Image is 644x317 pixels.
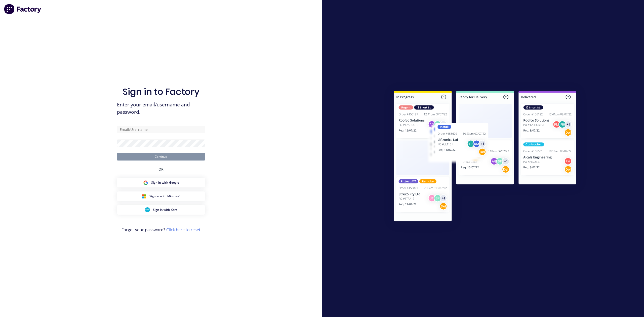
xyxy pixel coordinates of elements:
[117,205,205,215] button: Xero Sign inSign in with Xero
[122,227,200,233] span: Forgot your password?
[117,126,205,133] input: Email/Username
[151,180,179,185] span: Sign in with Google
[117,101,205,116] span: Enter your email/username and password.
[149,194,181,199] span: Sign in with Microsoft
[117,153,205,161] button: Continue
[153,208,177,212] span: Sign in with Xero
[158,161,164,178] div: OR
[166,227,200,232] a: Click here to reset
[117,178,205,187] button: Google Sign inSign in with Google
[117,191,205,201] button: Microsoft Sign inSign in with Microsoft
[123,86,199,97] h1: Sign in to Factory
[143,180,148,185] img: Google Sign in
[4,4,42,14] img: Factory
[145,207,150,212] img: Xero Sign in
[141,194,146,199] img: Microsoft Sign in
[383,81,587,233] img: Sign in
